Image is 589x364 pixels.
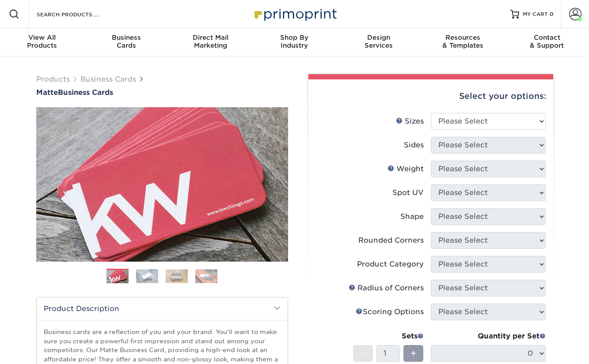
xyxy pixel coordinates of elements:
div: Marketing [168,34,252,49]
div: Services [337,34,421,49]
div: Sets [353,331,424,341]
div: Shape [400,211,424,222]
div: & Templates [421,34,505,49]
a: Shop ByIndustry [252,28,336,56]
div: Industry [252,34,336,49]
div: Spot UV [392,188,424,198]
div: Quantity per Set [431,331,546,341]
div: Sides [404,140,424,150]
img: Matte 01 [36,59,288,310]
div: Scoring Options [356,307,424,317]
a: BusinessCards [84,28,168,56]
img: Business Cards 03 [166,269,188,283]
div: Cards [84,34,168,49]
span: Business [84,34,168,41]
img: Business Cards 02 [136,269,158,283]
span: + [410,347,416,360]
a: Direct MailMarketing [168,28,252,56]
div: Rounded Corners [358,235,424,246]
div: Select your options: [315,79,546,113]
a: Products [36,75,70,83]
div: Radius of Corners [349,283,424,293]
img: Business Cards 04 [195,269,217,283]
div: & Support [505,34,589,49]
span: 0 [550,11,554,17]
h1: Business Cards [36,88,288,97]
span: - [361,347,365,360]
input: SEARCH PRODUCTS..... [36,9,122,19]
a: DesignServices [337,28,421,56]
h2: Product Description [37,297,288,320]
div: Sizes [396,116,424,127]
span: Design [337,34,421,41]
div: Product Category [357,259,424,270]
span: Resources [421,34,505,41]
span: Matte [36,88,58,97]
span: Contact [505,34,589,41]
a: Business Cards [80,75,136,83]
a: Resources& Templates [421,28,505,56]
div: Weight [388,164,424,174]
span: MY CART [523,11,548,18]
a: MatteBusiness Cards [36,88,288,97]
a: Contact& Support [505,28,589,56]
span: Direct Mail [168,34,252,41]
img: Primoprint [251,4,339,23]
span: Shop By [252,34,336,41]
img: Business Cards 01 [106,266,129,288]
